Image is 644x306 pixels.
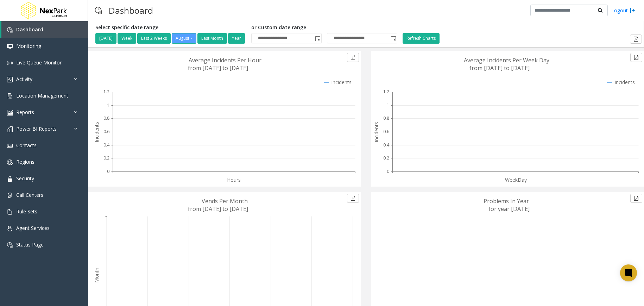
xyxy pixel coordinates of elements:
img: 'icon' [7,143,13,149]
text: 0.2 [103,155,109,161]
img: 'icon' [7,242,13,248]
h5: or Custom date range [251,25,397,31]
button: Export to pdf [630,35,642,44]
img: 'icon' [7,126,13,132]
button: Refresh Charts [403,33,440,44]
text: Problems In Year [484,197,529,205]
span: Reports [16,109,34,115]
span: Toggle popup [389,33,397,43]
span: Power BI Reports [16,125,57,132]
text: 0.6 [103,129,109,135]
span: Toggle popup [314,33,321,43]
text: from [DATE] to [DATE] [188,205,248,213]
img: 'icon' [7,193,13,198]
button: Export to pdf [630,53,642,62]
button: Last Month [197,33,227,44]
span: Rule Sets [16,208,37,215]
button: [DATE] [95,33,116,44]
img: logout [630,7,635,14]
img: 'icon' [7,176,13,182]
img: 'icon' [7,226,13,231]
text: 0.8 [103,115,109,121]
text: Vends Per Month [202,197,248,205]
text: 1 [107,102,109,108]
img: 'icon' [7,93,13,99]
button: Year [228,33,245,44]
text: 0 [387,168,389,174]
text: 0.2 [383,155,389,161]
button: Export to pdf [630,194,642,203]
img: pageIcon [95,2,102,19]
span: Contacts [16,142,37,149]
a: Dashboard [1,21,88,38]
h3: Dashboard [105,2,157,19]
span: Call Centers [16,192,43,198]
text: 1.2 [383,89,389,95]
span: Dashboard [16,26,43,33]
span: Security [16,175,34,182]
text: Average Incidents Per Week Day [464,56,549,64]
img: 'icon' [7,110,13,115]
text: 1.2 [103,89,109,95]
img: 'icon' [7,160,13,165]
span: Monitoring [16,43,41,49]
span: Regions [16,158,34,165]
span: Status Page [16,241,44,248]
img: 'icon' [7,77,13,82]
text: for year [DATE] [488,205,530,213]
text: WeekDay [505,176,527,183]
button: Export to pdf [347,53,359,62]
text: 0.8 [383,115,389,121]
button: August [172,33,196,44]
span: Live Queue Monitor [16,59,62,66]
text: 0.4 [103,142,110,148]
text: Incidents [93,122,100,142]
span: Location Management [16,92,68,99]
text: Month [93,268,100,283]
button: Export to pdf [347,194,359,203]
img: 'icon' [7,209,13,215]
img: 'icon' [7,27,13,33]
button: Week [118,33,136,44]
text: Hours [227,176,241,183]
text: Average Incidents Per Hour [189,56,261,64]
text: 0.4 [383,142,390,148]
text: from [DATE] to [DATE] [469,64,530,72]
text: 0 [107,168,109,174]
img: 'icon' [7,60,13,66]
span: Agent Services [16,225,50,231]
a: Logout [611,7,635,14]
text: from [DATE] to [DATE] [188,64,248,72]
text: Incidents [373,122,380,142]
h5: Select specific date range [95,25,246,31]
text: 0.6 [383,129,389,135]
img: 'icon' [7,44,13,49]
span: Activity [16,76,32,82]
text: 1 [387,102,389,108]
button: Last 2 Weeks [137,33,171,44]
